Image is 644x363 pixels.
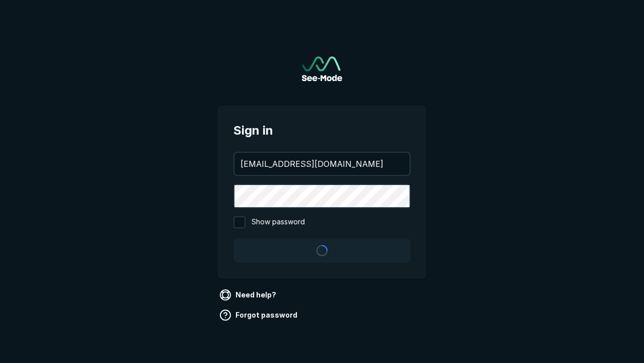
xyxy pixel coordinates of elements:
span: Show password [252,216,305,228]
a: Go to sign in [302,56,342,81]
img: See-Mode Logo [302,56,342,81]
a: Forgot password [217,307,301,323]
span: Sign in [233,122,411,140]
a: Need help? [217,287,280,303]
input: your@email.com [234,153,410,175]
